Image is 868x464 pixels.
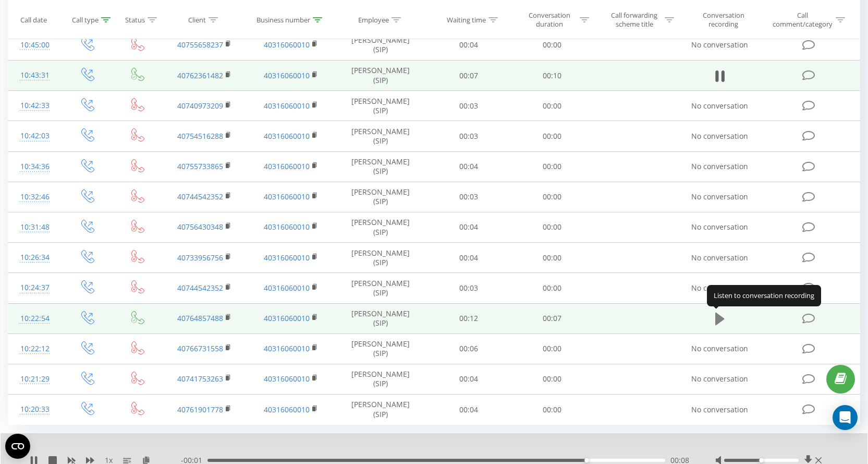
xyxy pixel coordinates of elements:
a: 40316060010 [264,253,310,263]
td: 00:04 [427,243,510,273]
td: 00:00 [510,91,594,121]
div: 10:42:33 [19,96,51,116]
div: Accessibility label [584,458,589,462]
td: [PERSON_NAME] (SIP) [334,121,427,151]
td: 00:00 [510,273,594,303]
a: 40316060010 [264,404,310,414]
td: 00:03 [427,121,510,151]
a: 40755733865 [177,161,223,171]
div: Call forwarding scheme title [606,11,662,29]
span: No conversation [691,283,748,293]
td: [PERSON_NAME] (SIP) [334,30,427,60]
div: Conversation recording [690,11,757,29]
a: 40316060010 [264,343,310,353]
span: No conversation [691,161,748,171]
a: 40733956756 [177,253,223,263]
td: 00:06 [427,334,510,364]
span: No conversation [691,101,748,111]
a: 40316060010 [264,161,310,171]
a: 40316060010 [264,374,310,384]
td: 00:10 [510,61,594,91]
td: [PERSON_NAME] (SIP) [334,61,427,91]
button: Open CMP widget [5,434,30,459]
div: Status [125,15,145,24]
td: [PERSON_NAME] (SIP) [334,91,427,121]
div: 10:45:00 [19,35,51,55]
td: 00:12 [427,303,510,334]
td: 00:00 [510,30,594,60]
td: 00:03 [427,273,510,303]
a: 40764857488 [177,313,223,323]
a: 40740973209 [177,101,223,111]
a: 40316060010 [264,131,310,141]
div: Call comment/category [772,11,833,29]
span: No conversation [691,40,748,50]
div: 10:31:48 [19,217,51,237]
div: Business number [256,15,310,24]
span: No conversation [691,222,748,232]
td: 00:04 [427,212,510,242]
td: 00:00 [510,212,594,242]
td: 00:00 [510,182,594,212]
div: 10:24:37 [19,278,51,298]
div: 10:20:33 [19,399,51,420]
td: 00:07 [510,303,594,334]
td: [PERSON_NAME] (SIP) [334,334,427,364]
td: 00:00 [510,151,594,182]
div: 10:22:12 [19,339,51,359]
div: Accessibility label [760,458,764,462]
td: [PERSON_NAME] (SIP) [334,151,427,182]
td: 00:03 [427,182,510,212]
td: 00:04 [427,364,510,394]
td: [PERSON_NAME] (SIP) [334,273,427,303]
div: 10:26:34 [19,247,51,268]
div: Conversation duration [521,11,577,29]
a: 40754516288 [177,131,223,141]
td: 00:00 [510,121,594,151]
div: 10:42:03 [19,126,51,146]
span: No conversation [691,192,748,201]
td: 00:00 [510,243,594,273]
td: 00:00 [510,334,594,364]
td: [PERSON_NAME] (SIP) [334,212,427,242]
div: 10:34:36 [19,157,51,177]
span: No conversation [691,343,748,353]
td: 00:03 [427,91,510,121]
a: 40756430348 [177,222,223,232]
div: Listen to conversation recording [707,285,821,306]
a: 40761901778 [177,404,223,414]
div: Open Intercom Messenger [833,405,858,430]
td: [PERSON_NAME] (SIP) [334,243,427,273]
span: No conversation [691,131,748,141]
a: 40762361482 [177,70,223,80]
a: 40316060010 [264,313,310,323]
a: 40316060010 [264,222,310,232]
td: 00:04 [427,395,510,425]
div: Client [188,15,206,24]
td: 00:00 [510,395,594,425]
td: [PERSON_NAME] (SIP) [334,364,427,394]
td: [PERSON_NAME] (SIP) [334,303,427,334]
span: No conversation [691,404,748,414]
a: 40316060010 [264,192,310,201]
td: [PERSON_NAME] (SIP) [334,395,427,425]
div: Employee [358,15,389,24]
a: 40766731558 [177,343,223,353]
div: 10:43:31 [19,65,51,86]
a: 40316060010 [264,70,310,80]
a: 40744542352 [177,283,223,293]
div: Call type [72,15,99,24]
td: 00:04 [427,30,510,60]
span: No conversation [691,374,748,384]
div: Waiting time [447,15,486,24]
a: 40755658237 [177,40,223,50]
a: 40744542352 [177,192,223,201]
div: Call date [20,15,47,24]
a: 40316060010 [264,40,310,50]
div: 10:32:46 [19,187,51,207]
td: [PERSON_NAME] (SIP) [334,182,427,212]
span: No conversation [691,253,748,263]
a: 40741753263 [177,374,223,384]
td: 00:04 [427,151,510,182]
div: 10:21:29 [19,369,51,389]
